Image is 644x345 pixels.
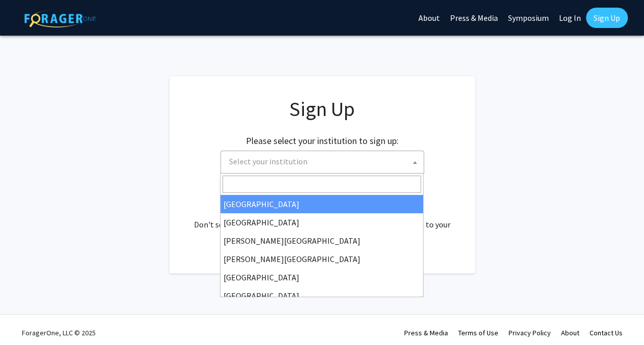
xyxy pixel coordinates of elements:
span: Select your institution [220,151,424,174]
span: Select your institution [229,156,307,166]
a: Privacy Policy [509,328,551,337]
li: [GEOGRAPHIC_DATA] [220,286,423,305]
input: Search [222,176,421,193]
div: Already have an account? . Don't see your institution? about bringing ForagerOne to your institut... [190,194,455,243]
a: Terms of Use [458,328,498,337]
li: [PERSON_NAME][GEOGRAPHIC_DATA] [220,232,423,250]
img: ForagerOne Logo [24,10,96,27]
li: [GEOGRAPHIC_DATA] [220,213,423,232]
iframe: Chat [8,299,43,337]
li: [GEOGRAPHIC_DATA] [220,195,423,213]
a: Press & Media [404,328,448,337]
li: [PERSON_NAME][GEOGRAPHIC_DATA] [220,250,423,268]
a: Contact Us [590,328,623,337]
h2: Please select your institution to sign up: [246,135,399,147]
li: [GEOGRAPHIC_DATA] [220,268,423,286]
a: Sign Up [586,8,628,28]
span: Select your institution [225,151,424,172]
h1: Sign Up [190,97,455,121]
a: About [561,328,579,337]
